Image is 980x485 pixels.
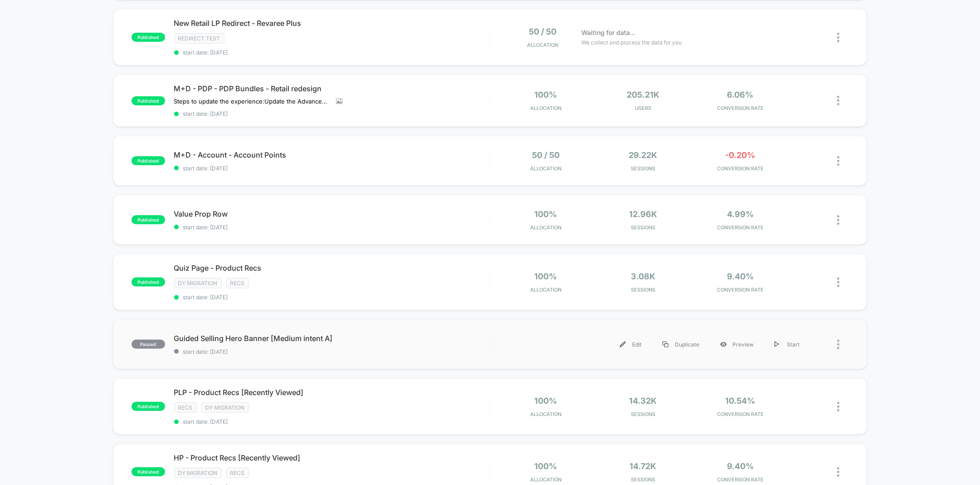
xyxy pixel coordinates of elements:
[837,277,839,287] img: close
[530,224,561,231] span: Allocation
[764,334,810,355] div: Start
[727,461,754,471] span: 9.40%
[775,341,779,347] img: menu
[201,402,249,413] span: DY Migration
[532,150,560,160] span: 50 / 50
[535,396,557,406] span: 100%
[726,396,756,406] span: 10.54%
[132,96,165,105] span: published
[132,340,165,349] span: paused
[837,156,839,166] img: close
[174,33,224,44] span: Redirect Test
[174,348,490,355] span: start date: [DATE]
[620,341,626,347] img: menu
[597,165,690,172] span: Sessions
[132,215,165,224] span: published
[529,27,556,36] span: 50 / 50
[837,467,839,477] img: close
[597,411,690,417] span: Sessions
[694,165,787,172] span: CONVERSION RATE
[174,402,197,413] span: Recs
[174,98,329,105] span: Steps to update the experience:Update the Advanced RulingUpdate the page targeting
[132,467,165,476] span: published
[629,396,657,406] span: 14.32k
[597,287,690,293] span: Sessions
[132,156,165,165] span: published
[627,90,659,99] span: 205.21k
[597,105,690,111] span: Users
[629,209,657,219] span: 12.96k
[530,287,561,293] span: Allocation
[837,215,839,225] img: close
[174,263,490,272] span: Quiz Page - Product Recs
[530,105,561,111] span: Allocation
[226,468,249,478] span: Recs
[174,453,490,462] span: HP - Product Recs [Recently Viewed]
[535,90,557,99] span: 100%
[581,38,682,47] span: We collect and process the data for you
[174,110,490,117] span: start date: [DATE]
[530,411,561,417] span: Allocation
[727,209,754,219] span: 4.99%
[631,272,655,281] span: 3.08k
[609,334,652,355] div: Edit
[174,165,490,172] span: start date: [DATE]
[597,224,690,231] span: Sessions
[174,294,490,301] span: start date: [DATE]
[694,411,787,417] span: CONVERSION RATE
[535,272,557,281] span: 100%
[174,224,490,231] span: start date: [DATE]
[694,287,787,293] span: CONVERSION RATE
[837,33,839,42] img: close
[581,28,635,38] span: Waiting for data...
[837,402,839,411] img: close
[530,476,561,483] span: Allocation
[535,461,557,471] span: 100%
[837,96,839,105] img: close
[727,272,754,281] span: 9.40%
[535,209,557,219] span: 100%
[174,49,490,56] span: start date: [DATE]
[174,19,490,28] span: New Retail LP Redirect - Revaree Plus
[174,418,490,425] span: start date: [DATE]
[530,165,561,172] span: Allocation
[174,209,490,218] span: Value Prop Row
[710,334,764,355] div: Preview
[629,150,658,160] span: 29.22k
[174,84,490,93] span: M+D - PDP - PDP Bundles - Retail redesign
[226,278,249,288] span: Recs
[652,334,710,355] div: Duplicate
[174,388,490,397] span: PLP - Product Recs [Recently Viewed]
[837,340,839,349] img: close
[527,42,558,48] span: Allocation
[174,278,222,288] span: DY Migration
[694,476,787,483] span: CONVERSION RATE
[597,476,690,483] span: Sessions
[132,402,165,411] span: published
[663,341,668,347] img: menu
[727,90,754,99] span: 6.06%
[630,461,657,471] span: 14.72k
[174,334,490,343] span: Guided Selling Hero Banner [Medium intent A]
[726,150,756,160] span: -0.20%
[694,224,787,231] span: CONVERSION RATE
[174,150,490,159] span: M+D - Account - Account Points
[132,33,165,42] span: published
[694,105,787,111] span: CONVERSION RATE
[132,277,165,287] span: published
[174,468,222,478] span: DY Migration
